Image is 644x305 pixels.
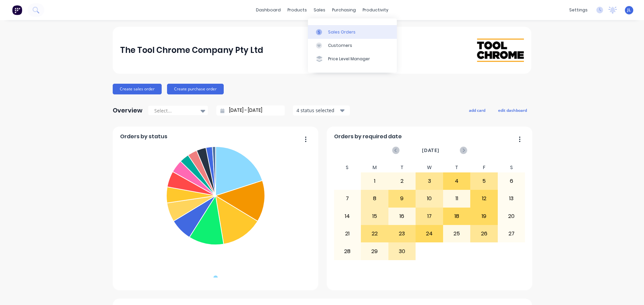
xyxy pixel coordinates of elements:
[329,5,359,15] div: purchasing
[471,208,497,225] div: 19
[498,173,525,189] div: 6
[334,163,361,172] div: S
[443,163,471,172] div: T
[328,29,356,35] div: Sales Orders
[361,190,388,207] div: 8
[477,39,524,62] img: The Tool Chrome Company Pty Ltd
[12,5,22,15] img: Factory
[389,190,416,207] div: 9
[328,43,352,49] div: Customers
[566,5,591,15] div: settings
[498,190,525,207] div: 13
[422,147,439,154] span: [DATE]
[359,5,392,15] div: productivity
[388,163,416,172] div: T
[310,5,329,15] div: sales
[284,5,310,15] div: products
[443,225,470,242] div: 25
[471,225,497,242] div: 26
[361,208,388,225] div: 15
[328,56,370,62] div: Price Level Manager
[471,173,497,189] div: 5
[361,163,388,172] div: M
[389,208,416,225] div: 16
[361,243,388,259] div: 29
[113,84,162,94] button: Create sales order
[293,105,350,116] button: 4 status selected
[308,25,397,39] a: Sales Orders
[120,44,263,57] div: The Tool Chrome Company Pty Ltd
[334,243,361,259] div: 28
[443,173,470,189] div: 4
[494,106,531,115] button: edit dashboard
[113,104,143,117] div: Overview
[416,208,443,225] div: 17
[498,208,525,225] div: 20
[167,84,224,94] button: Create purchase order
[443,208,470,225] div: 18
[498,163,525,172] div: S
[465,106,490,115] button: add card
[470,163,498,172] div: F
[627,7,631,13] span: JL
[498,225,525,242] div: 27
[471,190,497,207] div: 12
[416,225,443,242] div: 24
[334,225,361,242] div: 21
[416,163,443,172] div: W
[120,133,167,141] span: Orders by status
[389,173,416,189] div: 2
[416,190,443,207] div: 10
[389,243,416,259] div: 30
[308,52,397,66] a: Price Level Manager
[443,190,470,207] div: 11
[297,107,339,114] div: 4 status selected
[334,133,402,141] span: Orders by required date
[361,173,388,189] div: 1
[361,225,388,242] div: 22
[308,39,397,52] a: Customers
[334,190,361,207] div: 7
[253,5,284,15] a: dashboard
[416,173,443,189] div: 3
[389,225,416,242] div: 23
[334,208,361,225] div: 14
